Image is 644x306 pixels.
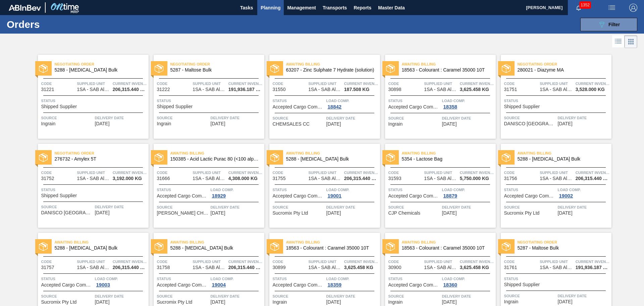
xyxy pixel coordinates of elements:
span: 09/20/2025 [95,300,110,305]
span: Shipped Supplier [157,104,193,109]
span: Awaiting Billing [170,239,264,246]
span: DANISCO SOUTH AFRICA (PTY) LTD [504,121,556,126]
span: Status [157,186,209,193]
span: 1SA - SAB Alrode Brewery [193,265,226,270]
span: Awaiting Billing [402,150,496,157]
span: 206,315.440 KG [576,176,610,181]
span: 5287 - Maltose Bulk [170,68,259,73]
div: 18929 [211,193,227,199]
span: 18563 - Colourant : Caramel 35000 10T [286,246,375,251]
span: Accepted Cargo Composition [504,193,556,199]
span: Ingrain [41,121,56,126]
span: 3,192.000 KG [113,176,142,181]
div: 18360 [442,282,459,288]
span: Planning [261,4,280,12]
span: 3,625.458 KG [460,265,489,270]
img: status [155,242,163,251]
span: Source [273,293,325,300]
span: Status [273,275,325,282]
span: Source [273,204,325,211]
img: status [386,153,395,162]
span: 31755 [273,176,286,181]
div: 18879 [442,193,459,199]
span: 31221 [41,87,54,92]
span: Delivery Date [95,115,147,121]
span: Shipped Supplier [504,282,540,287]
span: 5287 - Maltose Bulk [518,246,606,251]
span: Delivery Date [95,293,147,300]
img: status [270,64,279,73]
span: Ingrain [388,300,403,305]
span: 30898 [388,87,401,92]
span: Sucromix Pty Ltd [273,211,308,216]
span: Load Comp. [211,275,263,282]
span: Supplied Unit [77,80,111,87]
span: Accepted Cargo Composition [273,104,325,110]
span: Source [388,293,440,300]
span: 1SA - SAB Alrode Brewery [193,87,226,92]
a: statusAwaiting Billing5354 - Lactose BagCode31593Supplied Unit1SA - SAB Alrode BreweryCurrent inv... [380,144,496,228]
span: 1SA - SAB Alrode Brewery [424,176,458,181]
span: Supplied Unit [193,169,227,176]
span: 276732 - Amylex 5T [55,157,143,162]
span: 31222 [157,87,170,92]
a: Load Comp.19002 [558,186,610,199]
span: Status [388,97,440,104]
span: Supplied Unit [540,258,574,265]
a: Load Comp.19004 [211,275,263,288]
span: 09/16/2025 [442,122,457,127]
span: Filter [608,22,620,27]
img: status [39,242,48,251]
div: 19002 [558,193,575,199]
span: 31757 [41,265,54,270]
span: 1352 [579,1,591,9]
div: 18358 [442,104,459,110]
span: Supplied Unit [540,169,574,176]
span: 1SA - SAB Alrode Brewery [193,176,226,181]
span: Awaiting Billing [170,150,264,157]
span: Source [273,115,325,122]
a: Load Comp.19001 [326,186,378,199]
span: 09/30/2025 [558,299,573,304]
a: statusAwaiting Billing150385 - Acid Lactic Purac 80 (<100 alpha)(25kg)Code31666Supplied Unit1SA -... [149,144,264,228]
span: Code [157,258,191,265]
span: 09/22/2025 [326,300,341,305]
img: status [270,242,279,251]
span: Status [504,275,610,282]
span: 5288 - Dextrose Bulk [55,68,143,73]
button: Filter [580,18,637,31]
a: Load Comp.18359 [326,275,378,288]
span: Supplied Unit [77,258,111,265]
span: Load Comp. [442,186,494,193]
span: Source [504,204,556,211]
span: Awaiting Billing [55,239,149,246]
span: Awaiting Billing [518,150,611,157]
span: Current inventory [460,80,494,87]
span: Supplied Unit [424,169,458,176]
span: Load Comp. [326,97,378,104]
span: Delivery Date [326,204,378,211]
span: Delivery Date [95,204,147,210]
span: Source [157,115,209,121]
span: Status [504,97,610,104]
span: Load Comp. [326,186,378,193]
span: Delivery Date [558,204,610,211]
span: Tasks [239,4,254,12]
span: Code [157,80,191,87]
span: Current inventory [460,258,494,265]
span: Supplied Unit [308,258,342,265]
span: 187.508 KG [344,87,370,92]
span: Current inventory [460,169,494,176]
img: status [386,242,395,251]
span: 1SA - SAB Alrode Brewery [77,176,110,181]
span: 31756 [504,176,517,181]
span: Status [41,186,147,193]
span: Current inventory [576,258,610,265]
span: Source [41,204,93,210]
img: status [386,64,395,73]
span: 5288 - Dextrose Bulk [286,157,375,162]
span: Source [388,115,440,122]
span: 1SA - SAB Alrode Brewery [540,176,573,181]
span: Status [41,275,93,282]
span: Code [388,80,423,87]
